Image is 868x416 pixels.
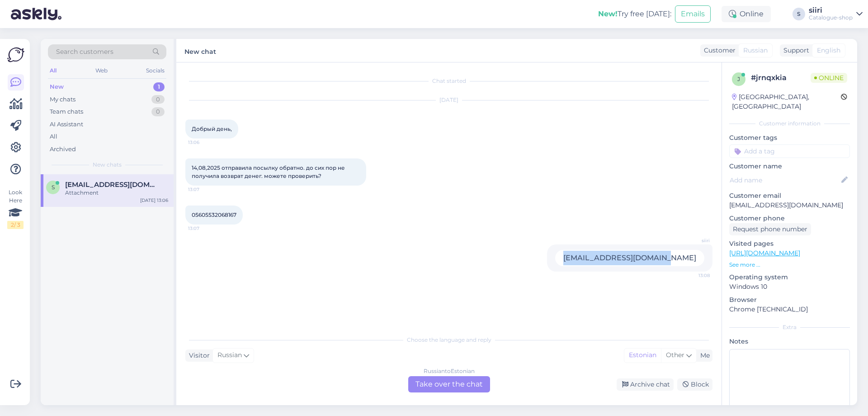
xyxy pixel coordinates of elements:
span: Other [666,351,684,359]
div: # jrnqxkia [751,72,811,83]
div: All [50,132,57,141]
div: Extra [729,323,850,331]
button: Emails [675,5,711,23]
span: Russian [217,350,242,360]
span: 05605532068167 [192,211,236,218]
p: Customer email [729,191,850,201]
span: Russian [743,46,768,55]
span: Online [811,73,847,83]
div: 0 [151,107,165,116]
img: Askly Logo [7,46,24,63]
p: See more ... [729,261,850,269]
div: All [48,65,58,77]
span: 13:07 [188,186,222,193]
div: Support [780,46,809,55]
div: 0 [151,95,165,104]
div: Take over the chat [408,376,490,392]
span: s [52,184,55,191]
div: Online [722,6,771,22]
div: [DATE] 13:06 [140,197,168,204]
div: AI Assistant [50,120,83,129]
span: Search customers [56,47,113,57]
a: siiriCatalogue-shop [809,7,863,21]
div: Customer information [729,120,850,128]
div: Me [697,351,710,360]
div: Visitor [185,351,210,360]
div: Socials [144,65,166,77]
div: Look Here [7,188,24,229]
span: Добрый день, [192,125,232,132]
p: Customer tags [729,133,850,143]
label: New chat [184,44,216,57]
span: skrobov.irina@gmail.com [65,181,159,189]
b: New! [598,10,618,18]
div: New [50,82,64,91]
a: [URL][DOMAIN_NAME] [729,249,800,257]
input: Add name [730,175,840,185]
div: [GEOGRAPHIC_DATA], [GEOGRAPHIC_DATA] [732,92,841,111]
div: Customer [700,46,736,55]
span: j [737,76,740,82]
div: Choose the language and reply [185,336,712,344]
p: Notes [729,337,850,346]
div: Attachment [65,189,168,197]
p: [EMAIL_ADDRESS][DOMAIN_NAME] [729,201,850,210]
div: My chats [50,95,75,104]
span: New chats [93,161,122,169]
div: Estonian [624,349,661,362]
span: 13:08 [676,272,710,279]
div: Archive chat [617,378,674,391]
p: Chrome [TECHNICAL_ID] [729,305,850,314]
div: Block [677,378,712,391]
div: S [793,8,805,20]
p: Customer name [729,162,850,171]
div: Catalogue-shop [809,14,853,21]
p: Browser [729,295,850,305]
div: Try free [DATE]: [598,9,671,19]
p: Operating system [729,273,850,282]
div: Team chats [50,107,83,116]
div: siiri [809,7,853,14]
div: 1 [153,82,165,91]
div: [DATE] [185,96,712,104]
div: [EMAIL_ADDRESS][DOMAIN_NAME] [555,250,704,266]
span: English [817,46,840,55]
p: Windows 10 [729,282,850,292]
span: 13:07 [188,225,222,232]
div: Request phone number [729,223,811,235]
div: 2 / 3 [7,221,24,229]
span: siiri [676,237,710,244]
span: 13:06 [188,139,222,146]
div: Archived [50,145,76,154]
p: Customer phone [729,214,850,223]
div: Chat started [185,77,712,85]
input: Add a tag [729,144,850,158]
p: Visited pages [729,239,850,249]
div: Russian to Estonian [424,367,475,375]
span: 14,08,2025 отправила посылку обратно. до сих пор не получила возврат денег. можете проверить? [192,164,346,179]
div: Web [94,65,109,77]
